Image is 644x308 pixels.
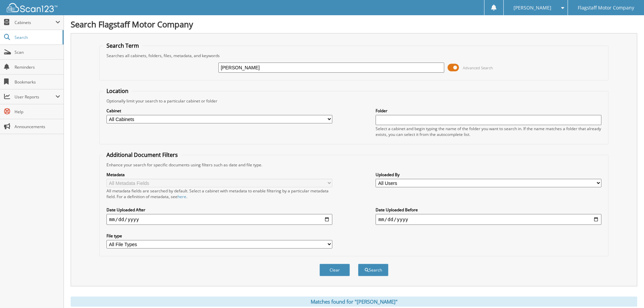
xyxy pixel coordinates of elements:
[103,162,605,168] div: Enhance your search for specific documents using filters such as date and file type.
[376,207,601,213] label: Date Uploaded Before
[15,20,55,25] span: Cabinets
[15,124,60,129] span: Announcements
[376,126,601,137] div: Select a cabinet and begin typing the name of the folder you want to search in. If the name match...
[71,297,637,307] div: Matches found for "[PERSON_NAME]"
[15,109,60,115] span: Help
[106,207,332,213] label: Date Uploaded After
[103,42,142,49] legend: Search Term
[319,264,350,276] button: Clear
[578,6,634,10] span: Flagstaff Motor Company
[376,214,601,225] input: end
[15,94,55,100] span: User Reports
[514,6,551,10] span: [PERSON_NAME]
[106,214,332,225] input: start
[103,87,132,95] legend: Location
[103,151,181,159] legend: Additional Document Filters
[15,49,60,55] span: Scan
[15,79,60,85] span: Bookmarks
[103,98,605,104] div: Optionally limit your search to a particular cabinet or folder
[463,65,493,70] span: Advanced Search
[106,233,332,239] label: File type
[106,108,332,114] label: Cabinet
[7,3,57,12] img: scan123-logo-white.svg
[177,194,186,199] a: here
[358,264,388,276] button: Search
[103,53,605,58] div: Searches all cabinets, folders, files, metadata, and keywords
[15,34,59,40] span: Search
[376,172,601,177] label: Uploaded By
[106,172,332,177] label: Metadata
[71,19,637,30] h1: Search Flagstaff Motor Company
[15,64,60,70] span: Reminders
[106,188,332,199] div: All metadata fields are searched by default. Select a cabinet with metadata to enable filtering b...
[376,108,601,114] label: Folder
